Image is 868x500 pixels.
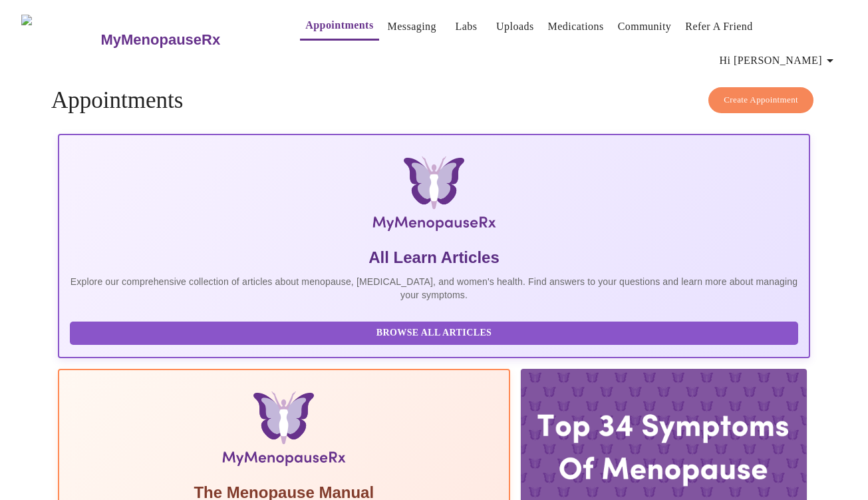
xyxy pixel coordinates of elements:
[543,13,609,40] button: Medications
[680,13,758,40] button: Refer a Friend
[548,17,604,36] a: Medications
[714,47,843,74] button: Hi [PERSON_NAME]
[70,322,798,345] button: Browse All Articles
[456,17,478,36] a: Labs
[708,87,813,113] button: Create Appointment
[720,51,838,70] span: Hi [PERSON_NAME]
[305,16,373,35] a: Appointments
[70,326,801,338] a: Browse All Articles
[99,17,273,63] a: MyMenopauseRx
[21,15,99,65] img: MyMenopauseRx Logo
[138,391,430,471] img: Menopause Manual
[491,13,539,40] button: Uploads
[70,275,798,302] p: Explore our comprehensive collection of articles about menopause, [MEDICAL_DATA], and women's hea...
[388,17,436,36] a: Messaging
[382,13,442,40] button: Messaging
[613,13,677,40] button: Community
[183,156,685,236] img: MyMenopauseRx Logo
[83,325,785,342] span: Browse All Articles
[618,17,672,36] a: Community
[496,17,534,36] a: Uploads
[685,17,753,36] a: Refer a Friend
[445,13,488,40] button: Labs
[724,93,798,108] span: Create Appointment
[70,247,798,268] h5: All Learn Articles
[300,12,378,41] button: Appointments
[51,87,817,114] h4: Appointments
[100,31,220,49] h3: MyMenopauseRx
